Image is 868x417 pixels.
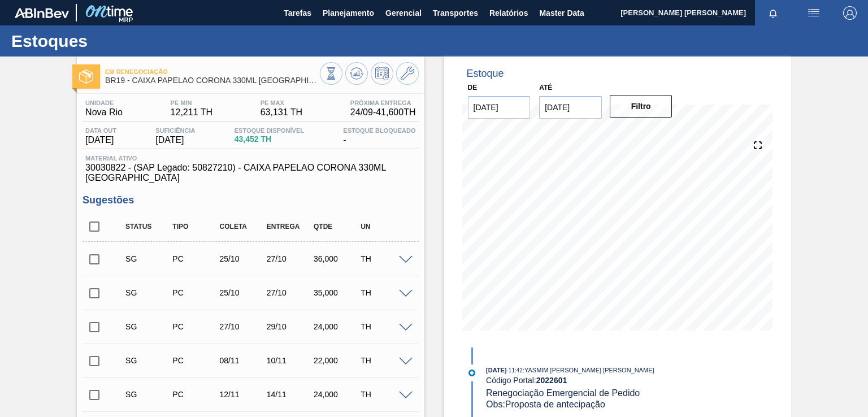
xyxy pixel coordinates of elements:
[170,390,221,399] div: Pedido de Compra
[358,254,409,263] div: TH
[320,62,342,85] button: Visão Geral dos Estoques
[539,6,584,20] span: Master Data
[486,367,506,373] span: [DATE]
[358,356,409,365] div: TH
[105,76,319,85] span: BR19 - CAIXA PAPELAO CORONA 330ML BOLIVIA
[489,6,528,20] span: Relatórios
[433,6,478,20] span: Transportes
[536,376,567,385] strong: 2022601
[311,254,362,263] div: 36,000
[123,254,174,263] div: Sugestão Criada
[345,62,368,85] button: Atualizar Gráfico
[350,99,416,106] span: Próxima Entrega
[85,163,415,183] span: 30030822 - (SAP Legado: 50827210) - CAIXA PAPELAO CORONA 330ML [GEOGRAPHIC_DATA]
[507,367,523,373] span: - 11:42
[217,322,268,331] div: 27/10/2025
[385,6,422,20] span: Gerencial
[217,223,268,231] div: Coleta
[79,69,93,84] img: Ícone
[311,356,362,365] div: 22,000
[610,95,672,118] button: Filtro
[11,34,212,47] h1: Estoques
[311,322,362,331] div: 24,000
[155,135,195,145] span: [DATE]
[468,96,531,119] input: dd/mm/yyyy
[340,127,418,145] div: -
[311,288,362,297] div: 35,000
[311,390,362,399] div: 24,000
[358,288,409,297] div: TH
[170,254,221,263] div: Pedido de Compra
[123,288,174,297] div: Sugestão Criada
[217,254,268,263] div: 25/10/2025
[755,5,791,21] button: Notificações
[264,356,315,365] div: 10/11/2025
[85,155,415,162] span: Material ativo
[155,127,195,134] span: Suficiência
[264,322,315,331] div: 29/10/2025
[323,6,374,20] span: Planejamento
[523,367,654,373] span: : YASMIM [PERSON_NAME] [PERSON_NAME]
[170,223,221,231] div: Tipo
[171,107,212,118] span: 12,211 TH
[261,107,302,118] span: 63,131 TH
[170,356,221,365] div: Pedido de Compra
[264,254,315,263] div: 27/10/2025
[85,135,116,145] span: [DATE]
[467,68,504,80] div: Estoque
[170,322,221,331] div: Pedido de Compra
[105,68,319,75] span: Em renegociação
[264,288,315,297] div: 27/10/2025
[486,388,640,398] span: Renegociação Emergencial de Pedido
[235,135,304,144] span: 43,452 TH
[15,8,69,18] img: TNhmsLtSVTkK8tSr43FrP2fwEKptu5GPRR3wAAAABJRU5ErkJggg==
[343,127,415,134] span: Estoque Bloqueado
[539,96,602,119] input: dd/mm/yyyy
[486,376,754,385] div: Código Portal:
[217,356,268,365] div: 08/11/2025
[807,6,821,20] img: userActions
[123,322,174,331] div: Sugestão Criada
[396,62,419,85] button: Ir ao Master Data / Geral
[123,356,174,365] div: Sugestão Criada
[85,99,123,106] span: Unidade
[468,370,475,376] img: atual
[486,399,605,409] span: Obs: Proposta de antecipação
[217,288,268,297] div: 25/10/2025
[350,107,416,118] span: 24/09 - 41,600 TH
[358,390,409,399] div: TH
[261,99,302,106] span: PE MAX
[85,127,116,134] span: Data out
[85,107,123,118] span: Nova Rio
[217,390,268,399] div: 12/11/2025
[468,84,478,92] label: De
[358,322,409,331] div: TH
[264,390,315,399] div: 14/11/2025
[284,6,311,20] span: Tarefas
[358,223,409,231] div: UN
[843,6,857,20] img: Logout
[170,288,221,297] div: Pedido de Compra
[235,127,304,134] span: Estoque Disponível
[83,194,418,206] h3: Sugestões
[539,84,552,92] label: Até
[371,62,393,85] button: Programar Estoque
[171,99,212,106] span: PE MIN
[311,223,362,231] div: Qtde
[123,390,174,399] div: Sugestão Criada
[264,223,315,231] div: Entrega
[123,223,174,231] div: Status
